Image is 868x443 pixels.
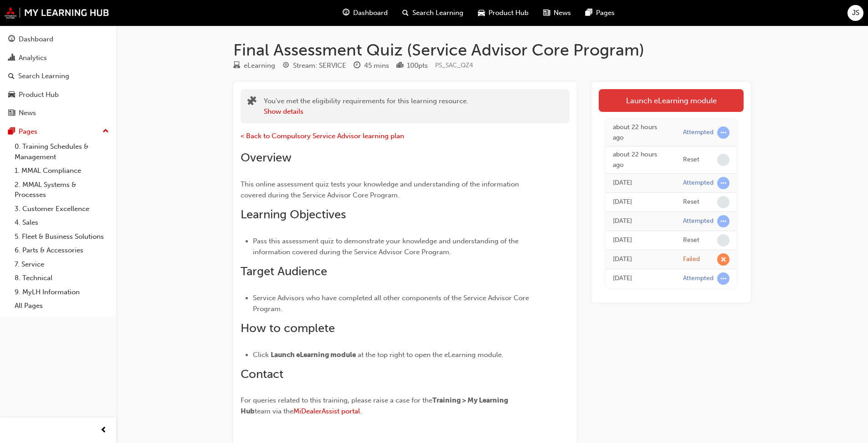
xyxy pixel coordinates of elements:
span: car-icon [478,7,485,19]
div: Tue Aug 19 2025 15:16:05 GMT+1000 (Australian Eastern Standard Time) [613,178,669,188]
div: Reset [683,156,699,164]
a: News [4,105,113,121]
div: Duration [354,60,389,71]
span: Click [253,351,269,359]
div: Points [396,60,428,71]
span: How to complete [241,321,335,335]
div: 100 pts [407,60,428,71]
span: up-icon [103,126,109,137]
div: Reset [683,198,699,206]
div: Failed [683,255,700,264]
span: pages-icon [8,128,15,136]
span: Dashboard [353,8,388,18]
a: < Back to Compulsory Service Advisor learning plan [241,132,404,140]
span: Overview [241,151,292,165]
a: Dashboard [4,31,113,48]
span: team via the [255,407,293,415]
a: Analytics [4,50,113,66]
span: News [554,8,571,18]
div: Search Learning [18,71,69,81]
div: Type [233,60,275,71]
a: 4. Sales [11,216,113,230]
a: 8. Technical [11,271,113,285]
button: Show details [264,106,303,117]
h1: Final Assessment Quiz (Service Advisor Core Program) [233,40,751,60]
div: You've met the eligibility requirements for this learning resource. [264,96,468,116]
a: Search Learning [4,68,113,85]
a: guage-iconDashboard [335,4,395,22]
span: search-icon [8,72,15,81]
div: Attempted [683,274,714,283]
div: Wed Aug 20 2025 15:24:32 GMT+1000 (Australian Eastern Standard Time) [613,122,669,143]
div: Pages [19,126,37,137]
span: clock-icon [354,62,360,70]
a: All Pages [11,299,113,313]
span: learningResourceType_ELEARNING-icon [233,62,240,70]
span: guage-icon [8,35,15,44]
div: Attempted [683,128,714,137]
div: Attempted [683,179,714,187]
span: car-icon [8,91,15,99]
div: eLearning [244,60,275,71]
span: learningRecordVerb_FAIL-icon [717,253,729,266]
span: news-icon [8,109,15,117]
span: search-icon [402,7,409,19]
a: 3. Customer Excellence [11,202,113,216]
img: mmal [5,7,109,19]
div: Wed Aug 20 2025 15:24:30 GMT+1000 (Australian Eastern Standard Time) [613,150,669,170]
div: Product Hub [19,90,59,100]
span: Contact [241,367,283,381]
span: learningRecordVerb_NONE-icon [717,196,729,208]
div: Stream [282,60,346,71]
span: Target Audience [241,264,327,278]
div: News [19,108,36,118]
span: Pass this assessment quiz to demonstrate your knowledge and understanding of the information cove... [253,237,520,256]
div: Tue Aug 19 2025 15:16:03 GMT+1000 (Australian Eastern Standard Time) [613,197,669,207]
span: pages-icon [586,7,592,19]
span: . [360,407,362,415]
span: Launch eLearning module [271,351,356,359]
div: 45 mins [364,60,389,71]
span: JS [852,8,859,18]
a: search-iconSearch Learning [395,4,471,22]
span: learningRecordVerb_NONE-icon [717,154,729,166]
span: chart-icon [8,54,15,62]
span: Product Hub [488,8,529,18]
a: Product Hub [4,86,113,103]
span: Search Learning [412,8,463,18]
div: Stream: SERVICE [293,60,346,71]
span: Service Advisors who have completed all other components of the Service Advisor Core Program. [253,294,531,313]
a: 9. MyLH Information [11,285,113,299]
div: Reset [683,236,699,245]
a: Launch eLearning module [599,89,744,112]
a: 1. MMAL Compliance [11,164,113,178]
div: Fri Aug 15 2025 12:45:36 GMT+1000 (Australian Eastern Standard Time) [613,273,669,284]
span: learningRecordVerb_ATTEMPT-icon [717,215,729,227]
span: For queries related to this training, please raise a case for the [241,396,432,404]
a: pages-iconPages [578,4,622,22]
a: 6. Parts & Accessories [11,243,113,257]
span: Pages [596,8,615,18]
button: JS [847,5,863,21]
span: news-icon [543,7,550,19]
div: Dashboard [19,34,53,45]
button: Pages [4,123,113,140]
a: 2. MMAL Systems & Processes [11,178,113,202]
button: DashboardAnalyticsSearch LearningProduct HubNews [4,29,113,123]
span: guage-icon [343,7,349,19]
span: learningRecordVerb_ATTEMPT-icon [717,272,729,285]
a: MiDealerAssist portal [293,407,360,415]
span: puzzle-icon [247,97,257,107]
span: learningRecordVerb_NONE-icon [717,234,729,247]
span: prev-icon [100,425,107,436]
a: car-iconProduct Hub [471,4,536,22]
div: Analytics [19,53,47,63]
span: learningRecordVerb_ATTEMPT-icon [717,177,729,189]
span: podium-icon [396,62,403,70]
span: at the top right to open the eLearning module. [358,351,503,359]
div: Tue Aug 19 2025 14:42:12 GMT+1000 (Australian Eastern Standard Time) [613,235,669,246]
